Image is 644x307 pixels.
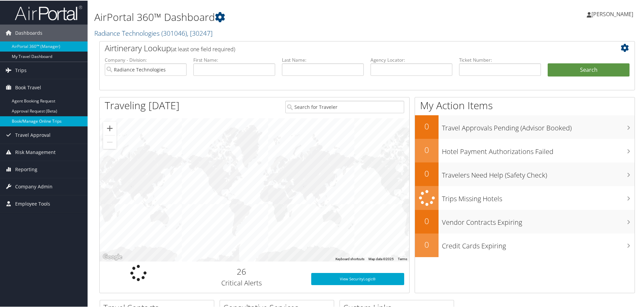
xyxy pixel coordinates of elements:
[415,238,439,250] h2: 0
[101,252,124,261] a: Open this area in Google Maps (opens a new window)
[415,215,439,226] h2: 0
[94,9,458,24] h1: AirPortal 360™ Dashboard
[15,143,56,160] span: Risk Management
[415,115,635,138] a: 0Travel Approvals Pending (Advisor Booked)
[105,56,187,63] label: Company - Division:
[415,144,439,155] h2: 0
[15,79,41,95] span: Book Travel
[15,24,42,41] span: Dashboards
[442,166,635,179] h3: Travelers Need Help (Safety Check)
[587,3,640,24] a: [PERSON_NAME]
[548,63,630,76] button: Search
[103,135,117,148] button: Zoom out
[442,190,635,203] h3: Trips Missing Hotels
[105,98,180,112] h1: Traveling [DATE]
[15,61,27,78] span: Trips
[442,143,635,156] h3: Hotel Payment Authorizations Failed
[187,28,213,37] span: , [ 30247 ]
[161,28,187,37] span: ( 301046 )
[182,265,301,277] h2: 26
[442,237,635,250] h3: Credit Cards Expiring
[15,195,50,212] span: Employee Tools
[193,56,275,63] label: First Name:
[171,45,235,52] span: (at least one field required)
[15,4,82,20] img: airportal-logo.png
[398,256,407,260] a: Terms (opens in new tab)
[415,185,635,209] a: Trips Missing Hotels
[415,162,635,185] a: 0Travelers Need Help (Safety Check)
[311,272,404,284] a: View SecurityLogic®
[415,138,635,162] a: 0Hotel Payment Authorizations Failed
[15,160,37,177] span: Reporting
[285,100,404,113] input: Search for Traveler
[415,209,635,233] a: 0Vendor Contracts Expiring
[105,42,585,53] h2: Airtinerary Lookup
[335,256,364,261] button: Keyboard shortcuts
[459,56,541,63] label: Ticket Number:
[591,10,633,17] span: [PERSON_NAME]
[415,233,635,256] a: 0Credit Cards Expiring
[442,214,635,226] h3: Vendor Contracts Expiring
[442,119,635,132] h3: Travel Approvals Pending (Advisor Booked)
[94,28,213,37] a: Radiance Technologies
[15,126,51,143] span: Travel Approval
[368,256,394,260] span: Map data ©2025
[101,252,124,261] img: Google
[415,98,635,112] h1: My Action Items
[282,56,364,63] label: Last Name:
[415,167,439,179] h2: 0
[182,278,301,287] h3: Critical Alerts
[103,121,117,134] button: Zoom in
[15,178,53,194] span: Company Admin
[415,120,439,131] h2: 0
[371,56,452,63] label: Agency Locator:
